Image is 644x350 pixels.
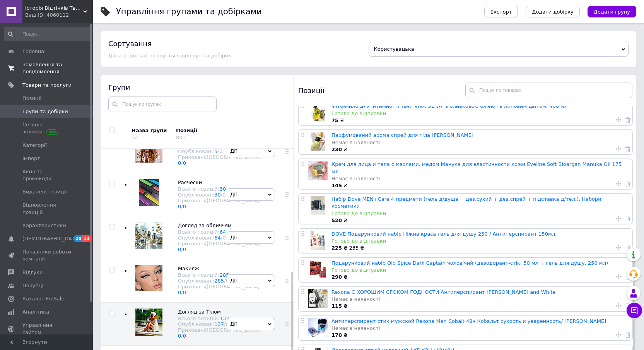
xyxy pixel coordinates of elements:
[374,46,414,52] span: Користувацька
[132,134,138,140] div: 12
[181,247,186,252] span: /
[331,103,567,109] a: Фіто-мило для інтимної гігієни VIVA OLIVA, з оливковою олією та липовим цвітом, 400 мл
[22,269,43,276] span: Відгуки
[178,247,181,252] a: 0
[331,161,622,174] a: Крем для лица и тела с маслами, медом Манука для эластичности кожи Eveline Soft Bioargan Manuka O...
[22,108,68,115] span: Групи та добірки
[178,154,261,166] div: Приховані/[GEOGRAPHIC_DATA]:
[331,132,473,138] a: Парфумований арома спрей для тіла [PERSON_NAME]
[230,321,237,327] span: Дії
[625,273,630,280] a: Видалити товар
[625,145,630,152] a: Видалити товар
[331,217,342,223] b: 520
[331,332,629,339] div: ₴
[214,321,224,327] a: 137
[22,295,64,302] span: Каталог ProSale
[181,203,186,209] span: /
[226,278,229,284] div: 0
[331,303,342,309] b: 115
[108,83,286,92] div: Групи
[331,196,601,209] a: Набір Dove MEN+Care 4 предмети (гель д/душа + дез.сухий + дез.спрей + підставка д/тел.). Набори к...
[135,222,162,249] img: Догляд за обличчям
[22,222,66,229] span: Характеристики
[178,229,261,235] div: Всього позицій:
[490,9,512,15] span: Експорт
[230,278,237,283] span: Дії
[625,302,630,309] a: Видалити товар
[183,247,186,252] a: 0
[178,222,232,228] span: Догляд за обличчям
[625,180,630,187] a: Видалити товар
[178,278,261,284] div: Опубліковані:
[178,160,181,166] a: 0
[22,121,72,135] span: Сезонні знижки
[183,160,186,166] a: 0
[331,117,629,124] div: ₴
[331,183,342,188] b: 145
[214,278,224,284] a: 285
[331,245,342,251] b: 225
[349,245,364,251] span: 235 ₴
[226,321,229,327] div: 0
[176,134,186,140] div: 801
[331,325,629,332] div: Немає в наявності
[331,175,629,182] div: Немає в наявності
[181,333,186,339] span: /
[178,198,261,209] div: Приховані/[GEOGRAPHIC_DATA]:
[178,235,261,241] div: Опубліковані:
[178,266,199,271] span: Макияж
[588,6,636,17] button: Додати групу
[178,284,261,295] div: Приховані/[GEOGRAPHIC_DATA]:
[132,127,170,134] div: Назва групи
[22,322,72,336] span: Управління сайтом
[298,83,465,98] div: Позиції
[135,136,162,163] img: Завивка
[178,321,261,327] div: Опубліковані:
[331,147,342,152] b: 230
[625,215,630,222] a: Видалити товар
[108,40,152,48] h4: Сортування
[221,235,226,241] span: /
[25,12,93,19] div: Ваш ID: 4060112
[25,5,83,12] span: Історія Відтінків Твого Життя
[331,110,629,117] div: Готово до відправки
[331,318,606,324] a: Антиперспирант стик мужской Rexona Men Cobalt 48ч Кобальт сухость и уверенность/ [PERSON_NAME]
[230,234,237,240] span: Дії
[139,179,159,206] img: Расчески
[331,210,629,217] div: Готово до відправки
[22,168,72,182] span: Акції та промокоди
[82,235,91,242] span: 13
[181,160,186,166] span: /
[220,316,229,321] a: 137
[331,245,349,251] span: ₴
[331,274,342,280] b: 290
[331,274,629,281] div: ₴
[465,83,632,98] input: Пошук по товарах
[22,309,49,316] span: Аналітика
[178,179,202,185] span: Расчески
[22,202,72,216] span: Відновлення позицій
[220,229,226,235] a: 64
[178,192,261,198] div: Опубліковані:
[22,235,80,242] span: [DEMOGRAPHIC_DATA]
[331,182,629,189] div: ₴
[594,9,630,15] span: Додати групу
[526,6,580,17] button: Додати добірку
[331,260,608,266] a: Подарунковий набір Old Spice Dark Captain чоловічий (дезодорант-стік, 50 мл + гель для душу, 250 мл)
[181,290,186,295] span: /
[218,148,223,154] span: /
[214,235,221,241] a: 64
[331,303,629,310] div: ₴
[331,267,629,274] div: Готово до відправки
[22,188,67,195] span: Видалені позиції
[22,248,72,262] span: Показники роботи компанії
[331,332,342,338] b: 170
[116,7,262,16] h1: Управління групами та добірками
[22,155,40,162] span: Імпорт
[183,290,186,295] a: 0
[178,148,261,154] div: Опубліковані:
[73,235,82,242] span: 20
[22,61,72,75] span: Замовлення та повідомлення
[22,95,41,102] span: Позиції
[22,142,47,149] span: Категорії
